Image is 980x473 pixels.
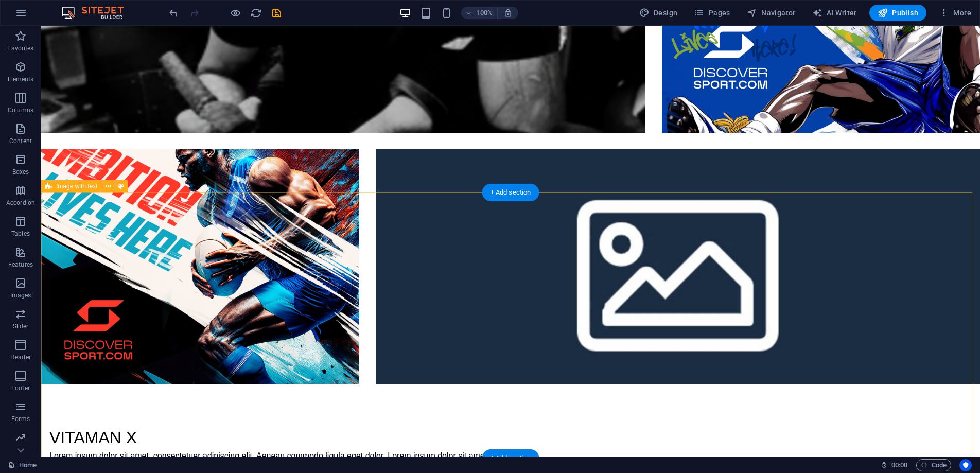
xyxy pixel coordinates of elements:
[891,459,907,471] span: 00 00
[56,183,98,189] span: Image with text
[881,459,908,471] h6: Session time
[6,199,35,207] p: Accordion
[639,8,678,18] span: Design
[8,75,34,83] p: Elements
[8,459,37,471] a: Click to cancel selection. Double-click to open Pages
[694,8,730,18] span: Pages
[939,8,971,18] span: More
[461,7,498,19] button: 100%
[635,5,682,21] button: Design
[743,5,800,21] button: Navigator
[11,230,30,238] p: Tables
[635,5,682,21] div: Design (Ctrl+Alt+Y)
[878,8,918,18] span: Publish
[7,44,33,52] p: Favorites
[935,5,975,21] button: More
[250,7,262,19] button: reload
[271,7,283,19] i: Save (Ctrl+S)
[916,459,951,471] button: Code
[921,459,947,471] span: Code
[10,353,31,361] p: Header
[8,106,33,114] p: Columns
[167,7,180,19] button: undo
[270,7,283,19] button: save
[10,291,31,300] p: Images
[503,8,513,17] i: On resize automatically adjust zoom level to fit chosen device.
[812,8,857,18] span: AI Writer
[11,384,30,392] p: Footer
[482,184,539,201] div: + Add section
[59,7,136,19] img: Editor Logo
[168,7,180,19] i: Undo: Change text (Ctrl+Z)
[477,7,493,19] h6: 100%
[690,5,734,21] button: Pages
[959,459,972,471] button: Usercentrics
[8,260,33,269] p: Features
[13,322,29,330] p: Slider
[899,461,900,469] span: :
[9,137,32,145] p: Content
[747,8,796,18] span: Navigator
[12,168,29,176] p: Boxes
[11,415,30,423] p: Forms
[869,5,926,21] button: Publish
[808,5,861,21] button: AI Writer
[482,449,539,467] div: + Add section
[250,7,262,19] i: Reload page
